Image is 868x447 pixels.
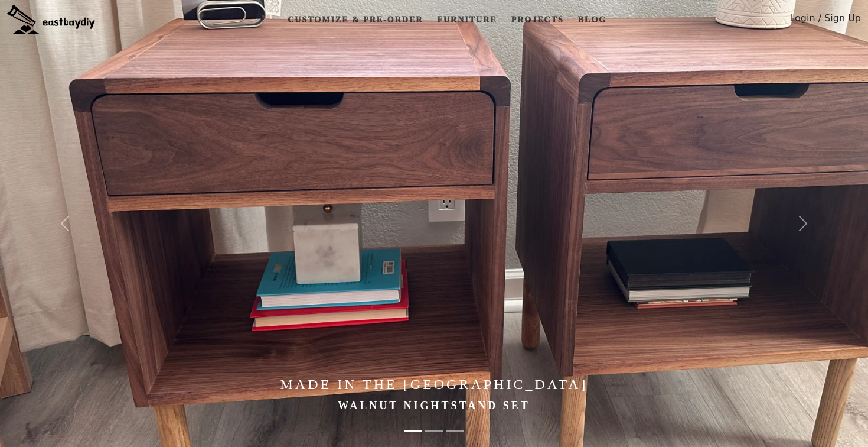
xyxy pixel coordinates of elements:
a: Customize & Pre-order [283,9,428,31]
button: Elevate Your Home with Handcrafted Japanese-Style Furniture [425,424,443,438]
img: eastbaydiy [7,5,95,34]
a: Projects [507,9,569,31]
a: Blog [573,9,611,31]
a: Furniture [432,9,501,31]
button: Made in the Bay Area [404,424,422,438]
button: Made in the Bay Area [446,424,464,438]
h4: Made in the [GEOGRAPHIC_DATA] [130,376,738,393]
a: Walnut Nightstand Set [338,400,530,412]
a: Login / Sign Up [789,11,861,31]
